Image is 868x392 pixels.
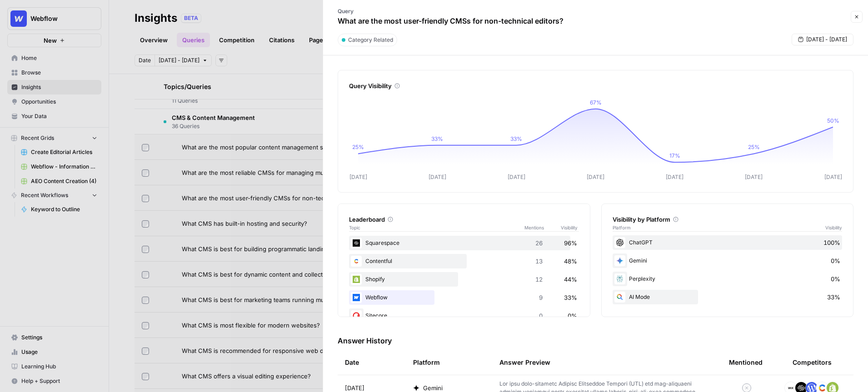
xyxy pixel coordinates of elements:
h3: Answer History [338,335,853,346]
span: 12 [535,275,543,284]
span: 0% [568,311,577,320]
tspan: [DATE] [666,174,683,180]
span: 0% [831,256,840,265]
tspan: 33% [510,135,522,142]
p: What are the most user-friendly CMSs for non-technical editors? [338,15,564,26]
tspan: 25% [352,144,364,150]
tspan: 33% [431,135,443,142]
span: Topic [349,224,524,231]
span: [DATE] - [DATE] [806,35,847,44]
div: AI Mode [613,290,843,304]
div: Sitecore [349,308,579,323]
span: Visibility [825,224,842,231]
span: 13 [535,257,543,266]
div: Visibility by Platform [613,215,843,224]
div: ChatGPT [613,235,843,250]
span: Mentions [524,224,561,231]
tspan: 50% [827,117,839,124]
span: 0 [539,311,543,320]
span: Category Related [348,36,393,44]
tspan: [DATE] [349,174,367,180]
p: Query [338,7,564,15]
div: Competitors [793,358,832,367]
tspan: [DATE] [587,174,604,180]
span: 48% [564,257,577,266]
tspan: [DATE] [429,174,446,180]
div: Query Visibility [349,81,842,90]
tspan: 17% [669,152,680,159]
tspan: [DATE] [508,174,525,180]
tspan: 25% [748,144,760,150]
div: Leaderboard [349,215,579,224]
img: a1pu3e9a4sjoov2n4mw66knzy8l8 [351,292,362,303]
tspan: [DATE] [745,174,763,180]
div: Perplexity [613,272,843,286]
span: Platform [613,224,631,231]
tspan: [DATE] [824,174,842,180]
img: wrtrwb713zz0l631c70900pxqvqh [351,274,362,285]
span: 26 [535,238,543,248]
div: Answer Preview [499,350,714,375]
div: Mentioned [729,350,763,375]
span: 33% [564,293,577,302]
img: onsbemoa9sjln5gpq3z6gl4wfdvr [351,238,362,248]
span: 33% [827,293,840,302]
tspan: 67% [590,99,602,106]
div: Webflow [349,290,579,305]
span: 0% [831,274,840,283]
span: 9 [539,293,543,302]
button: [DATE] - [DATE] [792,34,853,45]
span: 96% [564,238,577,248]
div: Platform [413,350,440,375]
div: Gemini [613,253,843,268]
span: 100% [823,238,840,247]
span: 44% [564,275,577,284]
div: Squarespace [349,236,579,250]
img: nkwbr8leobsn7sltvelb09papgu0 [351,310,362,321]
div: Shopify [349,272,579,287]
div: Contentful [349,254,579,268]
div: Date [345,350,359,375]
img: 2ud796hvc3gw7qwjscn75txc5abr [351,256,362,267]
span: Visibility [561,224,579,231]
